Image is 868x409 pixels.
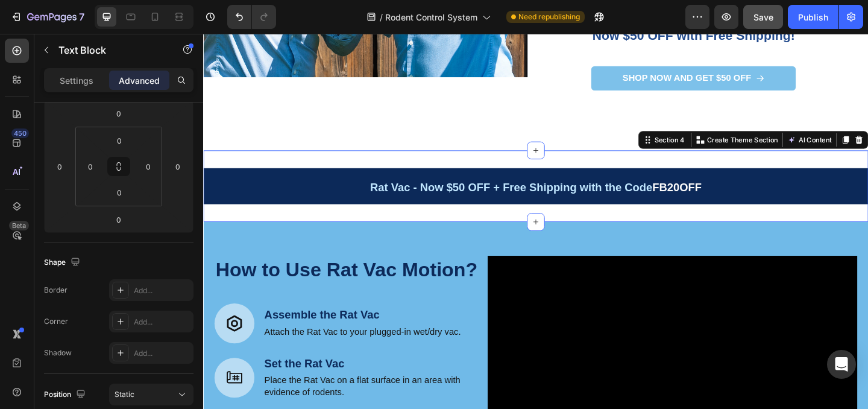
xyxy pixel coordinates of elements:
[107,183,131,201] input: 0px
[44,316,68,327] div: Corner
[798,11,828,24] div: Publish
[79,10,84,24] p: 7
[827,350,856,379] div: Open Intercom Messenger
[227,5,276,29] div: Undo/Redo
[44,387,88,403] div: Position
[488,110,526,121] div: Section 4
[380,11,383,24] span: /
[60,74,93,87] p: Settings
[66,371,298,396] p: Place the Rat Vac on a flat surface in an area with evidence of rodents.
[139,157,157,176] input: 0px
[115,390,134,399] span: Static
[488,160,542,174] span: FB20OFF
[169,157,187,176] input: 0
[203,34,868,409] iframe: Design area
[134,317,190,328] div: Add...
[51,157,69,176] input: 0
[119,74,160,87] p: Advanced
[9,221,29,230] div: Beta
[743,5,783,29] button: Save
[753,12,773,22] span: Save
[134,348,190,359] div: Add...
[422,35,644,62] a: Shop Now And get $50 off
[107,211,131,229] input: 0
[44,347,72,358] div: Shadow
[107,132,131,150] input: 0px
[456,42,596,55] p: Shop Now And get $50 off
[66,318,280,331] p: Attach the Rat Vac to your plugged-in wet/dry vac.
[134,285,190,296] div: Add...
[109,384,193,405] button: Static
[66,352,154,365] strong: Set the Rat Vac
[788,5,838,29] button: Publish
[13,244,298,268] strong: How to Use Rat Vac Motion?
[44,285,68,296] div: Border
[633,108,686,122] button: AI Content
[181,160,489,174] span: Rat Vac - Now $50 OFF + Free Shipping with the Code
[44,255,83,271] div: Shape
[5,5,90,29] button: 7
[11,128,29,138] div: 450
[66,299,192,312] strong: Assemble the Rat Vac
[58,43,161,57] p: Text Block
[518,11,580,22] span: Need republishing
[81,157,99,176] input: 0px
[107,104,131,122] input: 0
[385,11,477,24] span: Rodent Control System
[548,110,625,121] p: Create Theme Section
